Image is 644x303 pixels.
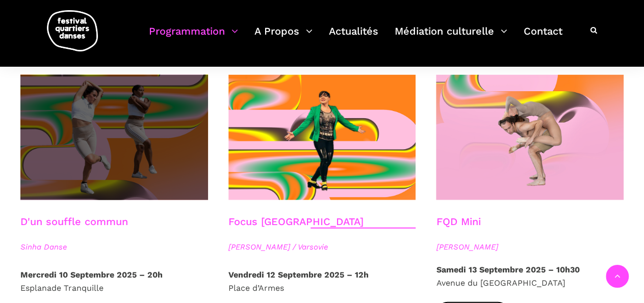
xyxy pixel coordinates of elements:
a: A Propos [254,22,313,52]
strong: Mercredi 10 Septembre 2025 – 20h [20,270,163,280]
img: logo-fqd-med [47,10,98,51]
strong: Vendredi 12 Septembre 2025 – 12h [228,270,369,280]
a: FQD Mini [436,215,480,228]
strong: Samedi 13 Septembre 2025 – 10h30 [436,265,579,274]
a: Contact [524,22,562,52]
a: Actualités [329,22,378,52]
a: D'un souffle commun [20,215,128,228]
a: Programmation [149,22,238,52]
a: Médiation culturelle [395,22,507,52]
span: Esplanade Tranquille [20,283,104,293]
p: Place d’Armes [228,268,416,294]
span: [PERSON_NAME] / Varsovie [228,241,416,253]
span: Sinha Danse [20,241,208,253]
span: Avenue du [GEOGRAPHIC_DATA] [436,278,565,288]
span: [PERSON_NAME] [436,241,624,253]
a: Focus [GEOGRAPHIC_DATA] [228,215,364,228]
